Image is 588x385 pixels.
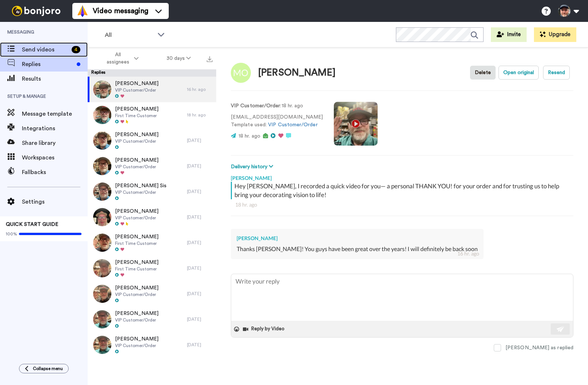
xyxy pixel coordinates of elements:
[187,240,213,246] div: [DATE]
[231,102,323,110] p: : 18 hr. ago
[187,112,213,118] div: 18 hr. ago
[153,52,205,65] button: 30 days
[115,131,159,138] span: [PERSON_NAME]
[93,259,111,277] img: 13fcc93d-e308-4329-bb42-9f380352c949-thumb.jpg
[115,87,159,93] span: VIP Customer/Order
[22,74,88,83] span: Results
[93,310,111,328] img: 692e670d-9848-417f-ad71-7f47645e4a6a-thumb.jpg
[534,27,576,42] button: Upgrade
[88,204,216,230] a: [PERSON_NAME]VIP Customer/Order[DATE]
[88,153,216,179] a: [PERSON_NAME]VIP Customer/Order[DATE]
[93,285,111,303] img: 3a739b7b-fec2-4d14-908e-02647faf618b-thumb.jpg
[115,310,159,317] span: [PERSON_NAME]
[88,69,216,77] div: Replies
[115,215,159,221] span: VIP Customer/Order
[88,255,216,281] a: [PERSON_NAME]First Time Customer[DATE]
[93,6,148,16] span: Video messaging
[231,113,323,129] p: [EMAIL_ADDRESS][DOMAIN_NAME] Template used:
[93,234,111,252] img: b3565c6f-ca74-48ae-8cea-c6f6b4acfc84-thumb.jpg
[115,240,159,246] span: First Time Customer
[115,157,159,164] span: [PERSON_NAME]
[268,122,317,127] a: VIP Customer/Order
[72,46,80,53] div: 4
[115,343,159,349] span: VIP Customer/Order
[115,335,159,343] span: [PERSON_NAME]
[22,60,74,69] span: Replies
[238,134,260,139] span: 18 hr. ago
[22,45,69,54] span: Send videos
[258,68,336,78] div: [PERSON_NAME]
[205,53,215,64] button: Export all results that match these filters now.
[231,103,280,108] strong: VIP Customer/Order
[115,292,159,297] span: VIP Customer/Order
[187,163,213,169] div: [DATE]
[115,105,159,113] span: [PERSON_NAME]
[88,102,216,128] a: [PERSON_NAME]First Time Customer18 hr. ago
[187,189,213,195] div: [DATE]
[187,342,213,348] div: [DATE]
[557,326,565,332] img: send-white.svg
[93,80,111,99] img: 1e90fb84-83b5-424a-a589-caf9a0d71845-thumb.jpg
[231,63,251,83] img: Image of Matthew Ostroski
[88,281,216,307] a: [PERSON_NAME]VIP Customer/Order[DATE]
[187,86,213,92] div: 16 hr. ago
[93,157,111,175] img: b78f7391-9d38-4a0d-af66-664d88ebc1f5-thumb.jpg
[88,179,216,204] a: [PERSON_NAME] SisVIP Customer/Order[DATE]
[491,27,527,42] button: Invite
[103,51,133,66] span: All assignees
[88,77,216,102] a: [PERSON_NAME]VIP Customer/Order16 hr. ago
[88,230,216,255] a: [PERSON_NAME]First Time Customer[DATE]
[235,201,569,208] div: 18 hr. ago
[22,168,88,177] span: Fallbacks
[22,139,88,147] span: Share library
[115,182,167,189] span: [PERSON_NAME] Sis
[33,366,63,371] span: Collapse menu
[237,235,478,242] div: [PERSON_NAME]
[115,266,159,272] span: First Time Customer
[22,197,88,206] span: Settings
[115,164,159,170] span: VIP Customer/Order
[115,233,159,240] span: [PERSON_NAME]
[187,214,213,220] div: [DATE]
[88,307,216,332] a: [PERSON_NAME]VIP Customer/Order[DATE]
[187,291,213,297] div: [DATE]
[115,189,167,195] span: VIP Customer/Order
[231,163,275,171] button: Delivery history
[77,5,88,17] img: vm-color.svg
[115,259,159,266] span: [PERSON_NAME]
[231,171,573,182] div: [PERSON_NAME]
[115,317,159,323] span: VIP Customer/Order
[22,124,88,133] span: Integrations
[88,332,216,358] a: [PERSON_NAME]VIP Customer/Order[DATE]
[115,113,159,119] span: First Time Customer
[543,66,570,80] button: Resend
[93,131,111,150] img: 7e02eb65-798b-4aeb-83cd-6ba1a7c1f1c8-thumb.jpg
[187,316,213,322] div: [DATE]
[6,231,17,237] span: 100%
[22,109,88,118] span: Message template
[499,66,539,80] button: Open original
[237,245,478,253] div: Thanks [PERSON_NAME]! You guys have been great over the years! I will definitely be back soon
[187,138,213,143] div: [DATE]
[505,344,573,351] div: [PERSON_NAME] as replied
[93,182,111,201] img: 39537f28-e30d-4bea-b049-aba568953bcc-thumb.jpg
[93,208,111,226] img: 046fb462-78e2-4ee5-a8e4-cfb9a116e6e4-thumb.jpg
[115,208,159,215] span: [PERSON_NAME]
[234,182,572,199] div: Hey [PERSON_NAME], I recorded a quick video for you— a personal THANK YOU! for your order and for...
[6,222,58,227] span: QUICK START GUIDE
[105,31,154,39] span: All
[9,6,64,16] img: bj-logo-header-white.svg
[22,153,88,162] span: Workspaces
[207,56,213,62] img: export.svg
[19,364,69,373] button: Collapse menu
[93,336,111,354] img: 9be0dd89-14d7-42a2-af85-ebe0efe31b15-thumb.jpg
[115,138,159,144] span: VIP Customer/Order
[242,324,287,335] button: Reply by Video
[187,265,213,271] div: [DATE]
[89,48,153,69] button: All assignees
[93,106,111,124] img: 33da521f-f0f9-4932-a193-53516986218f-thumb.jpg
[470,66,496,80] button: Delete
[88,128,216,153] a: [PERSON_NAME]VIP Customer/Order[DATE]
[115,284,159,292] span: [PERSON_NAME]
